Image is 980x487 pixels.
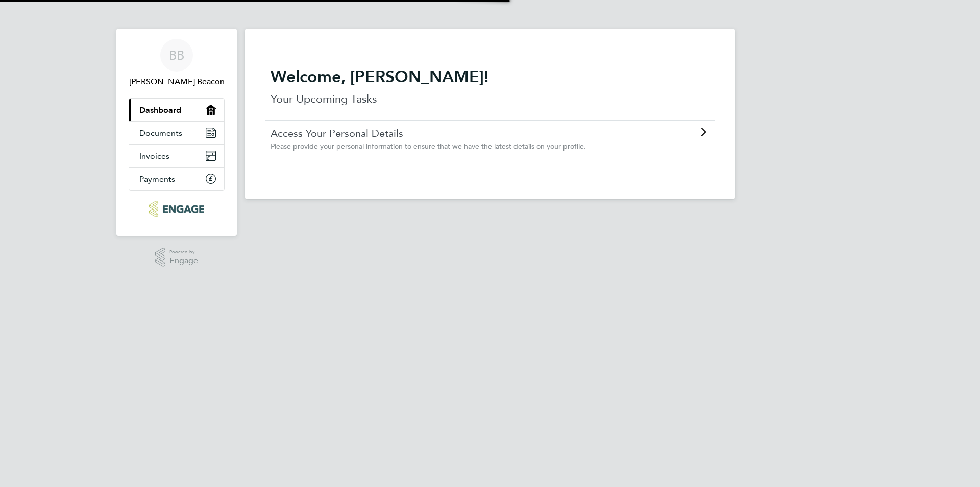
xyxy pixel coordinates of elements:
[129,201,225,217] a: Go to home page
[139,151,169,161] span: Invoices
[116,29,237,236] nav: Main navigation
[139,105,181,115] span: Dashboard
[155,248,199,267] a: Powered byEngage
[271,91,709,107] p: Your Upcoming Tasks
[139,174,175,184] span: Payments
[129,145,224,167] a: Invoices
[271,127,652,140] a: Access Your Personal Details
[129,122,224,144] a: Documents
[129,76,225,88] span: Bradley Beacon
[271,142,586,151] span: Please provide your personal information to ensure that we have the latest details on your profile.
[129,99,224,121] a: Dashboard
[139,128,182,138] span: Documents
[129,168,224,190] a: Payments
[129,39,225,88] a: BB[PERSON_NAME] Beacon
[169,257,198,265] span: Engage
[271,66,709,87] h2: Welcome, [PERSON_NAME]!
[169,248,198,257] span: Powered by
[149,201,204,217] img: ncclondon-logo-retina.png
[169,49,184,62] span: BB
